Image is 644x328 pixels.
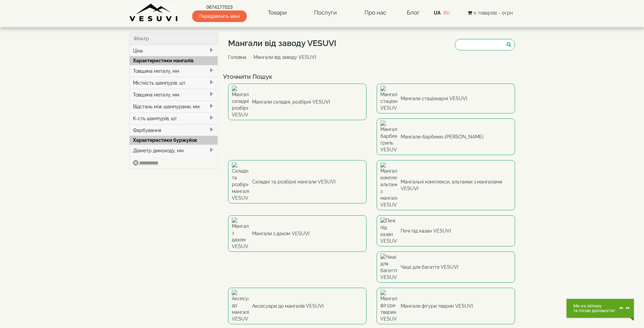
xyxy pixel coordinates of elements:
span: та готові допомогти! [573,308,615,313]
a: Послуги [307,5,343,21]
h4: Уточнити Пошук [223,73,520,80]
img: Чаші для багаття VESUVI [380,254,397,281]
div: Фільтр [130,32,218,45]
img: Мангальні комплекси, альтанки з мангалами VESUVI [380,162,397,208]
img: Мангали стаціонарні VESUVI [380,86,397,111]
a: Мангали з дахом VESUVI Мангали з дахом VESUVI [228,215,367,252]
a: Про нас [358,5,393,21]
div: Діаметр димоходу, мм [130,145,218,156]
img: Завод VESUVI [129,3,178,22]
button: 0 товар(ів) - 0грн [466,9,515,17]
span: 0 товар(ів) - 0грн [473,10,513,16]
a: Складні та розбірні мангали VESUVI Складні та розбірні мангали VESUVI [228,160,367,203]
div: Ціна [130,45,218,57]
img: Мангали-барбекю-гриль VESUVI [380,121,397,153]
div: Характеристики мангалів [130,56,218,65]
a: Мангали складні, розбірні VESUVI Мангали складні, розбірні VESUVI [228,84,367,120]
img: Мангали складні, розбірні VESUVI [232,86,249,118]
a: Мангали-барбекю-гриль VESUVI Мангали-барбекю-[PERSON_NAME] [377,118,515,155]
div: Товщина металу, мм [130,89,218,101]
div: Фарбування [130,124,218,136]
span: Передзвоніть мені [192,10,247,22]
a: Мангальні комплекси, альтанки з мангалами VESUVI Мангальні комплекси, альтанки з мангалами VESUVI [377,160,515,210]
div: Товщина металу, мм [130,65,218,77]
img: Складні та розбірні мангали VESUVI [232,162,249,201]
div: К-сть шампурів, шт [130,112,218,124]
a: Мангали фігури тварин VESUVI Мангали фігури тварин VESUVI [377,288,515,324]
div: Місткість шампурів, шт. [130,77,218,89]
a: Головна [228,54,246,60]
h1: Мангали від заводу VESUVI [228,39,336,48]
a: Товари [261,5,293,21]
div: Відстань між шампурами, мм [130,101,218,112]
img: Печі під казан VESUVI [380,217,397,244]
button: Chat button [567,299,634,318]
a: Аксесуари до мангалів VESUVI Аксесуари до мангалів VESUVI [228,288,367,324]
a: UA [434,10,441,16]
a: RU [443,10,450,16]
a: Печі під казан VESUVI Печі під казан VESUVI [377,215,515,246]
img: Аксесуари до мангалів VESUVI [232,290,249,322]
img: Мангали з дахом VESUVI [232,217,249,250]
li: Мангали від заводу VESUVI [248,54,316,61]
a: 0674177023 [192,4,247,10]
span: Ми на зв'язку [573,304,615,308]
a: Мангали стаціонарні VESUVI Мангали стаціонарні VESUVI [377,84,515,113]
div: Характеристики буржуйок [130,136,218,145]
a: Блог [407,9,420,16]
img: Мангали фігури тварин VESUVI [380,290,397,322]
a: Чаші для багаття VESUVI Чаші для багаття VESUVI [377,252,515,283]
